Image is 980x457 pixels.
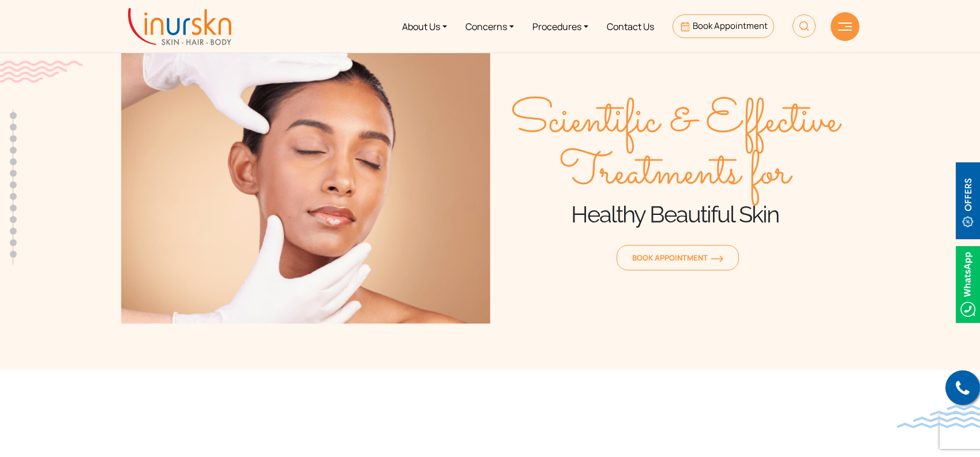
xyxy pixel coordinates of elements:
img: orange-arrow [711,255,723,262]
img: bluewave [897,405,980,428]
span: Book Appointment [693,20,768,32]
a: Book Appointment [673,14,774,38]
a: Procedures [523,5,598,48]
a: Book Appointmentorange-arrow [617,245,739,270]
img: hamLine.svg [838,23,852,31]
img: HeaderSearch [793,14,816,38]
a: Whatsappicon [956,277,980,289]
a: Concerns [456,5,523,48]
a: Contact Us [598,5,663,48]
h1: Healthy Beautiful Skin [490,200,859,229]
span: Book Appointment [632,252,723,263]
img: inurskn-logo [128,8,231,45]
img: Whatsappicon [956,246,980,323]
a: About Us [393,5,456,48]
span: Scientific & Effective Treatments for [490,96,859,200]
img: offerBt [956,162,980,239]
